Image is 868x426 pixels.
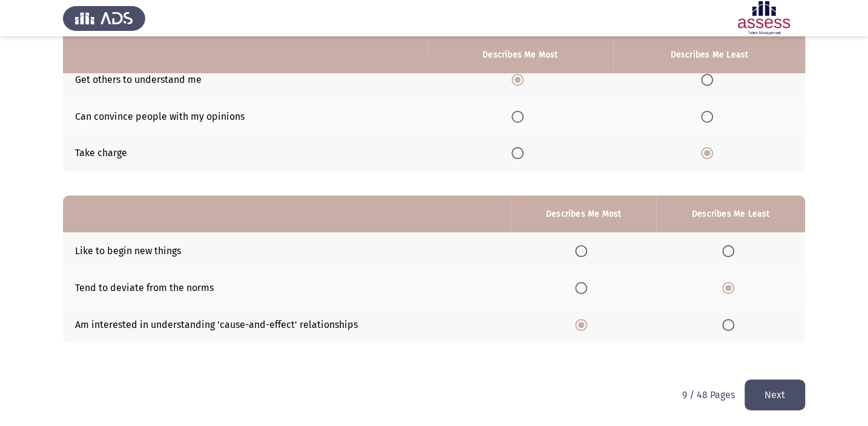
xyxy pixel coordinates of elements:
th: Describes Me Most [427,36,614,73]
mat-radio-group: Select an option [722,318,739,330]
td: Take charge [63,135,427,172]
img: Assessment logo of OCM R1 ASSESS [723,1,805,35]
td: Can convince people with my opinions [63,98,427,135]
th: Describes Me Most [511,195,656,232]
mat-radio-group: Select an option [511,73,528,85]
mat-radio-group: Select an option [722,244,739,256]
mat-radio-group: Select an option [511,147,528,159]
mat-radio-group: Select an option [511,110,528,122]
td: Tend to deviate from the norms [63,269,511,306]
mat-radio-group: Select an option [722,281,739,293]
button: load next page [745,379,805,410]
mat-radio-group: Select an option [575,244,592,256]
td: Am interested in understanding 'cause-and-effect' relationships [63,306,511,343]
td: Like to begin new things [63,232,511,269]
img: Assess Talent Management logo [63,1,145,35]
mat-radio-group: Select an option [701,73,718,85]
th: Describes Me Least [613,36,805,73]
mat-radio-group: Select an option [701,110,718,122]
p: 9 / 48 Pages [682,389,735,401]
mat-radio-group: Select an option [575,318,592,330]
td: Get others to understand me [63,61,427,98]
mat-radio-group: Select an option [701,147,718,159]
th: Describes Me Least [656,195,805,232]
mat-radio-group: Select an option [575,281,592,293]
